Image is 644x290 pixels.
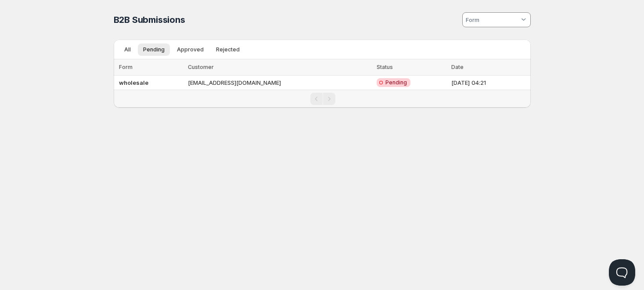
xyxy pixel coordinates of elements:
span: Status [377,64,393,70]
b: wholesale [119,79,148,86]
td: [DATE] 04:21 [449,76,530,90]
span: Date [451,64,464,70]
input: Form [464,13,519,27]
span: Customer [188,64,214,70]
td: [EMAIL_ADDRESS][DOMAIN_NAME] [185,76,374,90]
span: Pending [143,46,165,53]
span: B2B Submissions [114,14,185,25]
span: Form [119,64,133,70]
span: Rejected [216,46,240,53]
span: Pending [385,79,407,86]
span: All [124,46,131,53]
nav: Pagination [114,90,531,108]
iframe: Help Scout Beacon - Open [609,259,635,286]
span: Approved [177,46,204,53]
